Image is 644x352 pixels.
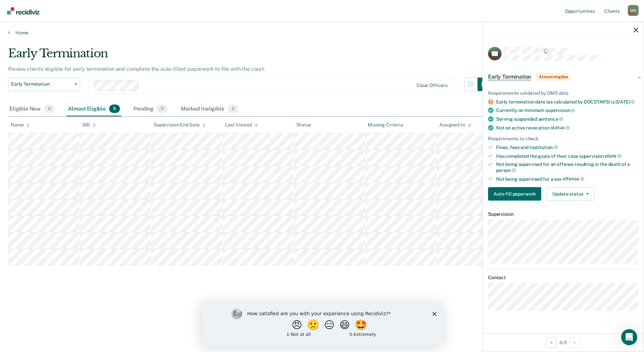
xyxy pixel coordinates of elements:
[488,90,638,96] div: Requirements validated by OMS data
[483,66,644,88] div: Early TerminationAlmost eligible
[605,153,621,158] span: plans
[496,99,638,105] div: Early termination date (as calculated by DOCSTARS) is [DATE]
[201,302,443,345] iframe: Survey by Kim from Recidiviz
[547,187,594,201] button: Update status
[154,122,206,128] div: Supervision End Date
[546,337,557,348] button: Previous Opportunity
[551,125,570,130] span: status
[82,122,96,128] div: SID
[8,102,56,117] div: Eligible Now
[11,122,30,128] div: Name
[621,329,637,345] iframe: Intercom live chat
[570,337,580,348] button: Next Opportunity
[488,74,531,80] span: Early Termination
[8,30,636,36] a: Home
[157,105,167,113] span: 0
[538,116,563,122] span: sentence
[417,83,448,88] div: Clear officers
[537,74,570,80] span: Almost eligible
[496,144,638,150] div: Fines, fees and
[529,145,558,150] span: restitution
[496,168,516,173] span: person
[368,122,403,128] div: Missing Criteria
[483,333,644,351] div: 8 / 8
[496,116,638,122] div: Serving suspended
[109,105,120,113] span: 8
[7,7,39,14] img: Recidiviz
[628,5,639,16] button: Profile dropdown button
[67,102,121,117] div: Almost Eligible
[488,275,638,281] dt: Contact
[488,187,541,201] button: Auto-fill paperwork
[8,66,265,72] p: Review clients eligible for early termination and complete the auto-filled paperwork to file with...
[488,136,638,142] div: Requirements to check
[180,102,240,117] div: Marked Ineligible
[496,153,638,159] div: Has completed the goals of their case supervision
[225,122,258,128] div: Last Viewed
[628,5,639,16] div: M M
[496,125,638,131] div: Not on active revocation
[562,176,584,181] span: offense
[496,162,638,173] div: Not being supervised for an offense resulting in the death of a
[488,211,638,217] dt: Supervision
[44,105,55,113] span: 0
[296,122,311,128] div: Status
[8,47,491,66] div: Early Termination
[496,176,638,182] div: Not being supervised for a sex
[488,187,544,201] a: Navigate to form link
[439,122,471,128] div: Assigned to
[545,108,575,113] span: supervision
[228,105,238,113] span: 3
[132,102,169,117] div: Pending
[496,107,638,113] div: Currently on minimum
[11,81,72,87] span: Early Termination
